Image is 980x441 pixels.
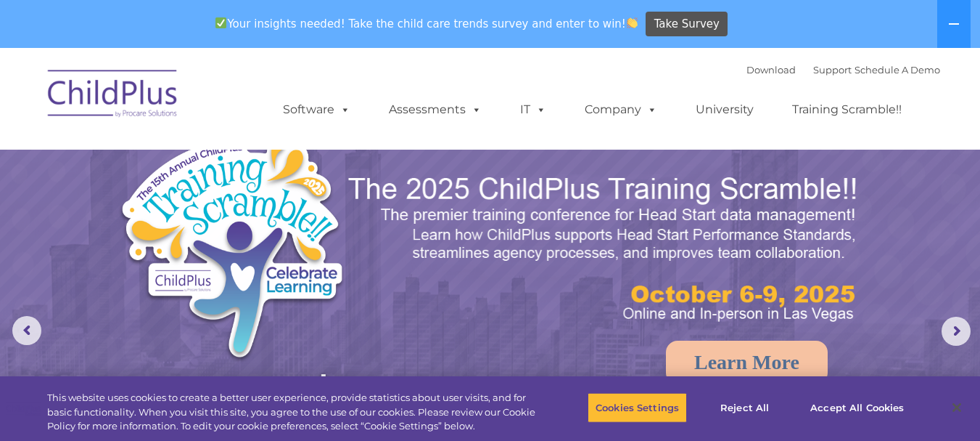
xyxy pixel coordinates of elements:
a: Assessments [374,95,496,124]
a: Training Scramble!! [778,95,916,124]
a: IT [506,95,561,124]
button: Reject All [699,392,790,423]
img: ✅ [215,17,226,28]
span: Last name [202,96,246,107]
span: Take Survey [654,12,720,37]
a: Software [268,95,365,124]
a: Support [813,64,852,76]
img: 👏 [627,17,638,28]
img: ChildPlus by Procare Solutions [41,60,186,132]
button: Close [941,392,973,424]
a: Company [570,95,672,124]
a: Schedule A Demo [855,64,940,76]
a: Download [746,64,796,76]
button: Accept All Cookies [802,392,912,423]
span: Your insights needed! Take the child care trends survey and enter to win! [210,9,644,38]
a: Take Survey [646,12,728,37]
a: University [681,95,768,124]
span: Phone number [202,155,263,166]
font: | [746,64,940,76]
div: This website uses cookies to create a better user experience, provide statistics about user visit... [47,391,539,434]
a: Learn More [666,341,828,384]
button: Cookies Settings [588,392,687,423]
